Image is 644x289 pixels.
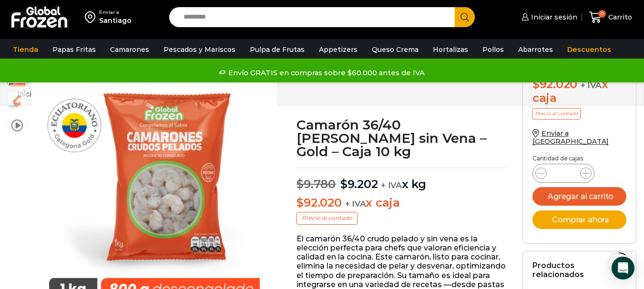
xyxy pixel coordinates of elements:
[532,155,627,162] p: Cantidad de cajas
[296,168,508,191] p: x kg
[314,40,362,59] a: Appetizers
[478,40,509,59] a: Pollos
[519,8,577,27] a: Iniciar sesión
[99,9,132,16] div: Enviar a
[296,177,336,191] bdi: 9.780
[340,177,348,191] span: $
[532,77,540,91] span: $
[428,40,473,59] a: Hortalizas
[48,40,101,59] a: Papas Fritas
[598,10,606,18] span: 0
[296,196,508,210] p: x caja
[340,177,378,191] bdi: 9.202
[381,180,402,190] span: + IVA
[8,40,43,59] a: Tienda
[345,199,366,209] span: + IVA
[455,7,475,27] button: Search button
[245,40,309,59] a: Pulpa de Frutas
[532,108,581,120] p: Precio al contado
[587,6,634,29] a: 0 Carrito
[529,12,577,22] span: Iniciar sesión
[581,80,602,90] span: + IVA
[159,40,240,59] a: Pescados y Mariscos
[296,212,358,224] p: Precio al contado
[562,40,616,59] a: Descuentos
[105,40,154,59] a: Camarones
[296,177,304,191] span: $
[296,118,508,158] h1: Camarón 36/40 [PERSON_NAME] sin Vena – Gold – Caja 10 kg
[513,40,558,59] a: Abarrotes
[612,257,634,279] div: Open Intercom Messenger
[296,196,341,209] bdi: 92.020
[99,16,132,25] div: Santiago
[8,91,27,110] span: camaron-sin-cascara
[606,12,632,22] span: Carrito
[532,129,609,146] a: Enviar a [GEOGRAPHIC_DATA]
[85,9,99,25] img: address-field-icon.svg
[296,196,304,209] span: $
[532,187,627,206] button: Agregar al carrito
[532,77,577,91] bdi: 92.020
[532,78,627,105] div: x caja
[554,167,572,180] input: Product quantity
[367,40,423,59] a: Queso Crema
[532,210,627,229] button: Comprar ahora
[532,261,627,279] h2: Productos relacionados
